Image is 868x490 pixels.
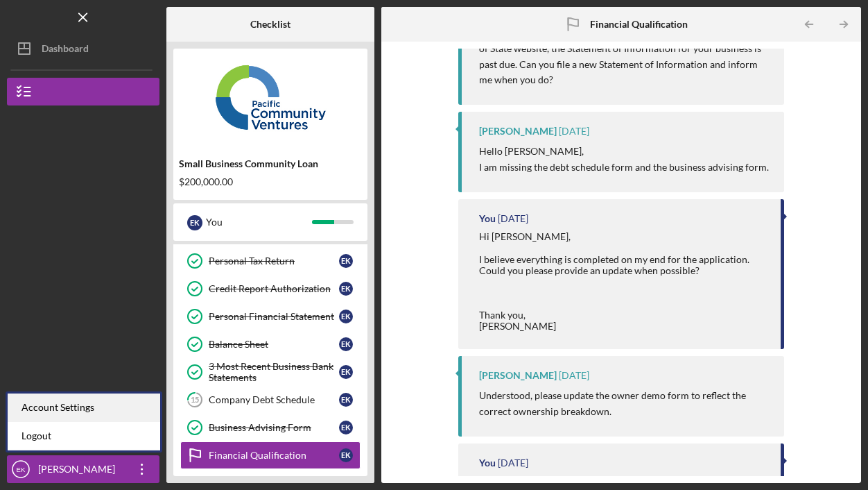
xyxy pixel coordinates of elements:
div: Credit Report Authorization [209,283,339,294]
div: [PERSON_NAME] [35,455,125,487]
img: Product logo [173,56,367,139]
time: 2025-09-17 17:07 [498,213,528,224]
a: Financial QualificationEK [180,441,361,469]
div: E K [339,310,353,323]
div: Financial Qualification [209,450,339,461]
button: Dashboard [7,35,159,62]
p: I am missing the debt schedule form and the business advising form. [479,160,769,175]
div: 3 Most Recent Business Bank Statements [209,361,339,383]
p: Understood, please update the owner demo form to reflect the correct ownership breakdown. [479,388,770,419]
p: Hello [PERSON_NAME], [479,144,769,159]
div: Business Advising Form [209,422,339,433]
div: Company Debt Schedule [209,394,339,405]
div: Dashboard [42,35,89,66]
div: [PERSON_NAME] [479,126,557,137]
div: E K [339,448,353,462]
a: Personal Tax ReturnEK [180,247,361,275]
a: Credit Report AuthorizationEK [180,275,361,303]
div: E K [339,282,353,296]
div: Balance Sheet [209,339,339,350]
a: Personal Financial StatementEK [180,303,361,330]
div: You [479,457,496,468]
div: You [206,210,312,234]
time: 2025-09-12 16:36 [559,370,589,381]
a: Logout [8,422,160,450]
time: 2025-09-18 19:52 [559,126,589,137]
tspan: 15 [191,396,199,405]
button: EK[PERSON_NAME] [7,455,159,483]
div: E K [339,365,353,379]
div: Personal Financial Statement [209,311,339,322]
div: E K [339,337,353,351]
a: Business Advising FormEK [180,414,361,441]
div: Personal Tax Return [209,255,339,267]
div: [PERSON_NAME] [479,370,557,381]
div: E K [339,254,353,268]
div: Hi [PERSON_NAME], I believe everything is completed on my end for the application. Could you plea... [479,231,767,332]
b: Checklist [250,19,290,30]
div: E K [187,215,202,230]
a: Balance SheetEK [180,330,361,358]
div: E K [339,421,353,434]
time: 2025-09-11 21:49 [498,457,528,468]
a: 3 Most Recent Business Bank StatementsEK [180,358,361,386]
div: $200,000.00 [179,176,362,187]
div: E K [339,393,353,407]
div: You [479,213,496,224]
div: Small Business Community Loan [179,158,362,169]
b: Financial Qualification [590,19,688,30]
div: Account Settings [8,394,160,422]
a: 15Company Debt ScheduleEK [180,386,361,414]
text: EK [17,466,26,473]
p: While doing my due diligence, I noticed on the [US_STATE] Secretary of State website, the Stateme... [479,26,770,88]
